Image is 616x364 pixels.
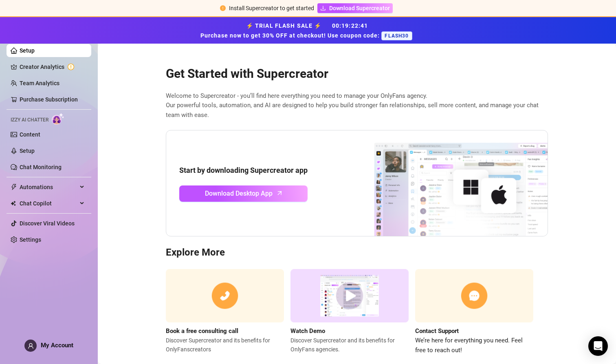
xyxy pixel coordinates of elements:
span: Download Supercreator [329,4,390,13]
span: user [28,343,34,349]
a: Content [20,131,40,138]
span: exclamation-circle [220,5,226,11]
strong: Contact Support [415,327,459,335]
span: Welcome to Supercreator - you’ll find here everything you need to manage your OnlyFans agency. Ou... [166,91,548,120]
strong: Start by downloading Supercreator app [179,166,308,174]
a: Setup [20,47,35,54]
span: My Account [41,342,73,349]
div: Open Intercom Messenger [588,336,608,356]
a: Team Analytics [20,80,59,86]
a: Purchase Subscription [20,96,78,103]
span: 00 : 19 : 22 : 41 [332,22,368,29]
a: Download Desktop Apparrow-up [179,185,308,202]
a: Creator Analytics exclamation-circle [20,60,85,73]
span: download [320,5,326,11]
h2: Get Started with Supercreator [166,66,548,82]
span: arrow-up [275,188,284,198]
span: Discover Supercreator and its benefits for OnlyFans agencies. [290,336,409,354]
span: Automations [20,181,77,194]
span: Izzy AI Chatter [11,116,48,124]
strong: Watch Demo [290,327,325,335]
span: Discover Supercreator and its benefits for OnlyFans creators [166,336,284,354]
a: Book a free consulting callDiscover Supercreator and its benefits for OnlyFanscreators [166,269,284,355]
span: Install Supercreator to get started [229,5,314,11]
span: thunderbolt [11,184,17,190]
a: Discover Viral Videos [20,220,75,227]
img: contact support [415,269,533,322]
a: Settings [20,236,41,243]
img: AI Chatter [52,113,64,125]
a: Watch DemoDiscover Supercreator and its benefits for OnlyFans agencies. [290,269,409,355]
a: Chat Monitoring [20,164,62,170]
img: consulting call [166,269,284,322]
strong: Book a free consulting call [166,327,238,335]
h3: Explore More [166,246,548,259]
span: FLASH30 [381,31,412,40]
img: supercreator demo [290,269,409,322]
strong: Purchase now to get 30% OFF at checkout! Use coupon code: [200,32,381,39]
span: We’re here for everything you need. Feel free to reach out! [415,336,533,355]
img: download app [344,130,548,236]
img: Chat Copilot [11,201,16,206]
a: Download Supercreator [317,3,393,13]
strong: ⚡ TRIAL FLASH SALE ⚡ [200,22,415,39]
a: Setup [20,148,35,154]
span: Download Desktop App [205,188,273,199]
span: Chat Copilot [20,197,77,210]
